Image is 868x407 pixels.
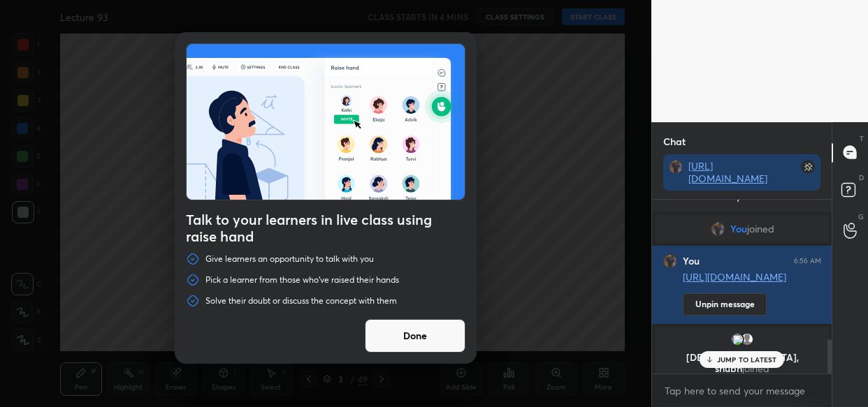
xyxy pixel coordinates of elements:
img: 2b9392717e4c4b858f816e17e63d45df.jpg [663,254,677,268]
img: 3 [730,332,744,346]
p: G [858,212,864,222]
img: 2b9392717e4c4b858f816e17e63d45df.jpg [669,160,683,174]
div: grid [652,200,832,373]
h4: Talk to your learners in live class using raise hand [186,212,465,245]
p: JUMP TO LATEST [717,355,777,364]
p: Solve their doubt or discuss the concept with them [205,295,397,306]
button: Unpin message [683,293,767,316]
p: Chat [652,123,697,160]
p: Give learners an opportunity to talk with you [205,253,374,265]
div: 6:56 AM [794,257,821,265]
p: Pick a learner from those who've raised their hands [205,274,399,286]
span: joined [742,362,769,375]
p: D [859,172,864,183]
a: [URL][DOMAIN_NAME] [683,270,786,283]
img: 2b9392717e4c4b858f816e17e63d45df.jpg [710,222,724,236]
span: joined [746,223,774,235]
img: preRahAdop.42c3ea74.svg [187,44,465,200]
p: [DEMOGRAPHIC_DATA], shubh [664,352,820,374]
p: T [860,133,864,144]
a: [URL][DOMAIN_NAME] [688,159,767,185]
div: Good morning sir Happy teachers day [683,177,821,204]
h6: You [683,255,700,267]
span: You [730,223,746,235]
button: Done [365,319,465,353]
img: default.png [740,332,754,346]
